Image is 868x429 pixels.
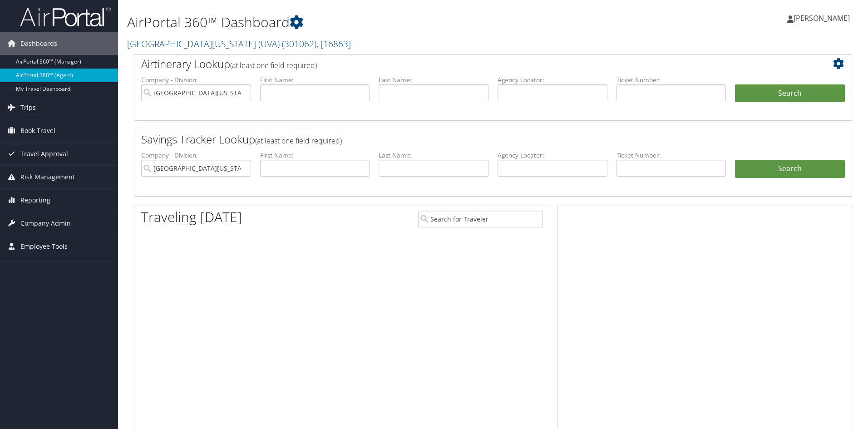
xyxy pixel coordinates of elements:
[141,56,785,72] h2: Airtinerary Lookup
[260,151,370,160] label: First Name:
[127,38,351,50] a: [GEOGRAPHIC_DATA][US_STATE] (UVA)
[616,75,726,84] label: Ticket Number:
[498,75,607,84] label: Agency Locator:
[735,84,845,103] button: Search
[735,160,845,178] a: Search
[379,151,488,160] label: Last Name:
[20,212,71,235] span: Company Admin
[255,136,342,146] span: (at least one field required)
[141,160,251,177] input: search accounts
[20,96,36,119] span: Trips
[20,143,68,165] span: Travel Approval
[418,211,543,227] input: Search for Traveler
[141,132,785,147] h2: Savings Tracker Lookup
[260,75,370,84] label: First Name:
[141,151,251,160] label: Company - Division:
[141,207,242,227] h1: Traveling [DATE]
[20,189,50,212] span: Reporting
[20,235,68,258] span: Employee Tools
[794,13,850,23] span: [PERSON_NAME]
[141,75,251,84] label: Company - Division:
[230,60,317,70] span: (at least one field required)
[127,13,615,32] h1: AirPortal 360™ Dashboard
[787,5,859,32] a: [PERSON_NAME]
[282,38,316,50] span: ( 301062 )
[20,166,75,188] span: Risk Management
[20,119,55,142] span: Book Travel
[616,151,726,160] label: Ticket Number:
[20,6,111,27] img: airportal-logo.png
[316,38,351,50] span: , [ 16863 ]
[498,151,607,160] label: Agency Locator:
[20,32,57,55] span: Dashboards
[379,75,488,84] label: Last Name:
